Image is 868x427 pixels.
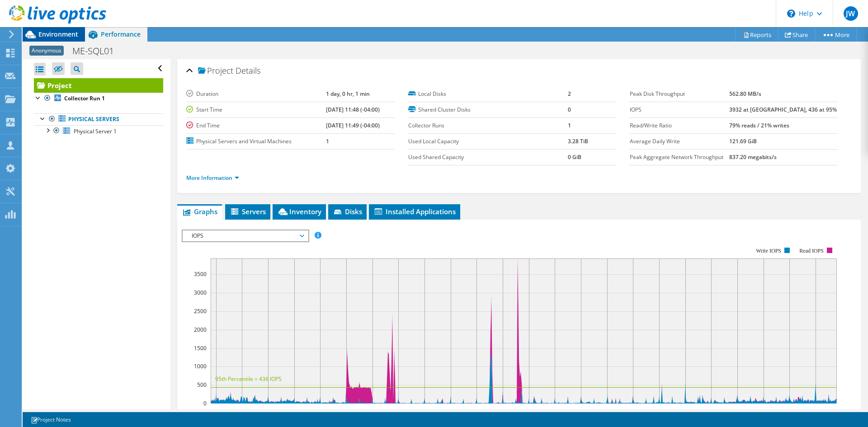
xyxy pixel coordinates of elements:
[809,408,823,416] text: 11:00
[68,46,128,56] h1: ME-SQL01
[408,153,568,162] label: Used Shared Capacity
[230,207,266,216] span: Servers
[326,106,380,113] b: [DATE] 11:48 (-04:00)
[568,122,571,129] b: 1
[704,408,718,416] text: 07:00
[815,28,857,42] a: More
[630,89,729,99] label: Peak Disk Throughput
[729,122,789,129] b: 79% reads / 21% writes
[340,408,354,416] text: 17:00
[626,408,640,416] text: 04:00
[652,408,666,416] text: 05:00
[209,408,223,416] text: 12:00
[630,121,729,130] label: Read/Write Ratio
[757,408,771,416] text: 09:00
[34,93,163,104] a: Collector Run 1
[574,408,588,416] text: 02:00
[194,326,207,333] text: 2000
[38,30,78,38] span: Environment
[313,408,327,416] text: 16:00
[261,408,275,416] text: 14:00
[408,89,568,99] label: Local Disks
[778,28,815,42] a: Share
[600,408,614,416] text: 03:00
[186,89,326,99] label: Duration
[568,137,588,145] b: 3.28 TiB
[630,153,729,162] label: Peak Aggregate Network Throughput
[198,66,233,75] span: Project
[29,46,64,56] span: Anonymous
[568,153,581,161] b: 0 GiB
[34,125,163,137] a: Physical Server 1
[408,105,568,114] label: Shared Cluster Disks
[729,90,761,98] b: 562.80 MB/s
[408,121,568,130] label: Collector Runs
[235,408,249,416] text: 13:00
[186,174,239,182] a: More Information
[844,6,858,21] span: JW
[333,207,362,216] span: Disks
[24,414,77,425] a: Project Notes
[630,105,729,114] label: IOPS
[568,90,571,98] b: 2
[194,362,207,370] text: 1000
[215,375,282,383] text: 95th Percentile = 436 IOPS
[735,28,778,42] a: Reports
[568,106,571,113] b: 0
[203,399,207,407] text: 0
[187,230,303,241] span: IOPS
[194,344,207,352] text: 1500
[288,408,302,416] text: 15:00
[186,137,326,146] label: Physical Servers and Virtual Machines
[194,307,207,315] text: 2500
[418,408,432,416] text: 20:00
[679,408,693,416] text: 06:00
[74,127,117,135] span: Physical Server 1
[731,408,745,416] text: 08:00
[392,408,406,416] text: 19:00
[729,106,837,113] b: 3932 at [GEOGRAPHIC_DATA], 436 at 95%
[408,137,568,146] label: Used Local Capacity
[783,408,797,416] text: 10:00
[800,248,824,254] text: Read IOPS
[522,408,536,416] text: 00:00
[326,90,370,98] b: 1 day, 0 hr, 1 min
[630,137,729,146] label: Average Daily Write
[182,207,217,216] span: Graphs
[186,105,326,114] label: Start Time
[101,30,141,38] span: Performance
[277,207,321,216] span: Inventory
[729,153,777,161] b: 837.20 megabits/s
[548,408,562,416] text: 01:00
[326,137,329,145] b: 1
[787,9,795,18] svg: \n
[34,113,163,125] a: Physical Servers
[186,121,326,130] label: End Time
[197,381,207,389] text: 500
[470,408,484,416] text: 22:00
[373,207,456,216] span: Installed Applications
[444,408,458,416] text: 21:00
[64,94,105,102] b: Collector Run 1
[194,270,207,278] text: 3500
[236,65,260,76] span: Details
[366,408,380,416] text: 18:00
[34,78,163,93] a: Project
[326,122,380,129] b: [DATE] 11:49 (-04:00)
[729,137,757,145] b: 121.69 GiB
[756,248,781,254] text: Write IOPS
[496,408,510,416] text: 23:00
[194,289,207,296] text: 3000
